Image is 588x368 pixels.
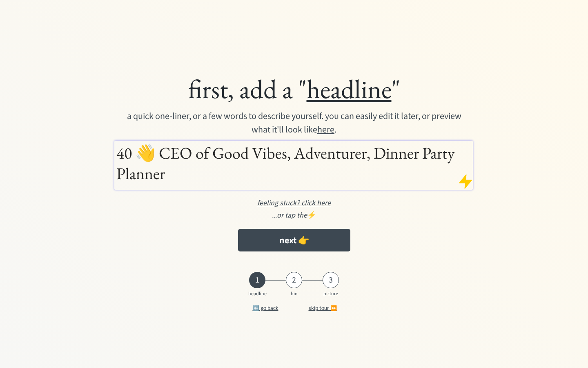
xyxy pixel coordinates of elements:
div: 2 [286,275,302,285]
div: ⚡️ [73,210,514,221]
div: a quick one-liner, or a few words to describe yourself. you can easily edit it later, or preview ... [126,110,463,137]
em: ...or tap the [272,210,307,220]
button: next 👉 [238,229,350,251]
div: 1 [249,275,265,285]
h1: 40 👋 CEO of Good Vibes, Adventurer, Dinner Party Planner [116,143,471,184]
div: picture [321,291,341,297]
button: skip tour ⏩ [296,300,349,316]
div: bio [284,291,304,297]
button: ⬅️ go back [239,300,292,316]
u: here [317,123,334,136]
u: feeling stuck? click here [257,198,331,208]
div: headline [247,291,267,297]
div: first, add a " " [73,72,514,105]
div: 3 [323,275,339,285]
u: headline [307,72,392,106]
